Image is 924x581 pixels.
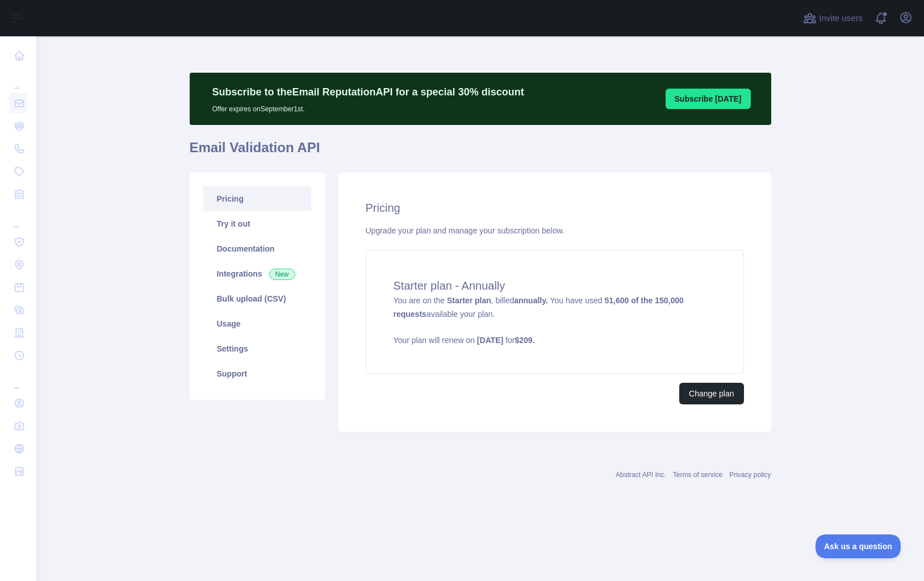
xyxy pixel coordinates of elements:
h4: Starter plan - Annually [394,278,716,294]
div: Upgrade your plan and manage your subscription below. [366,225,744,236]
button: Invite users [801,9,865,27]
a: Settings [203,336,311,361]
strong: 51,600 of the 150,000 requests [394,296,684,319]
a: Bulk upload (CSV) [203,286,311,311]
strong: $ 209 . [515,336,535,345]
strong: annually. [514,296,548,305]
a: Privacy policy [729,471,771,479]
a: Abstract API Inc. [616,471,666,479]
a: Pricing [203,186,311,211]
a: Support [203,361,311,386]
h1: Email Validation API [190,139,771,166]
p: Your plan will renew on for [394,335,716,346]
p: Subscribe to the Email Reputation API for a special 30 % discount [212,84,524,100]
div: ... [9,207,27,229]
a: Documentation [203,236,311,261]
strong: [DATE] [477,336,503,345]
iframe: Toggle Customer Support [816,534,901,558]
button: Subscribe [DATE] [666,89,751,109]
button: Change plan [679,383,743,404]
a: Terms of service [673,471,722,479]
div: ... [9,368,27,391]
strong: Starter plan [447,296,491,305]
p: Offer expires on September 1st. [212,100,524,114]
div: ... [9,68,27,91]
h2: Pricing [366,200,744,216]
a: Usage [203,311,311,336]
span: Invite users [819,12,863,25]
a: Integrations New [203,261,311,286]
span: You are on the , billed You have used available your plan. [394,296,716,346]
span: New [269,269,295,280]
a: Try it out [203,211,311,236]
